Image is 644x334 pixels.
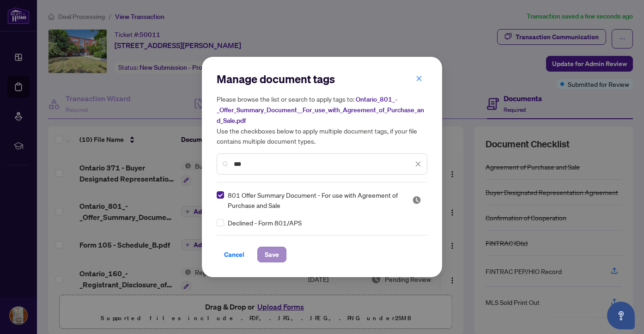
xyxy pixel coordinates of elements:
span: Pending Review [412,195,421,205]
button: Open asap [607,302,635,329]
span: close [415,161,421,167]
h5: Please browse the list or search to apply tags to: Use the checkboxes below to apply multiple doc... [217,94,427,146]
h2: Manage document tags [217,72,427,86]
span: close [416,75,422,82]
button: Cancel [217,247,252,262]
span: Ontario_801_-_Offer_Summary_Document__For_use_with_Agreement_of_Purchase_and_Sale.pdf [217,95,424,125]
span: Save [265,247,279,262]
span: 801 Offer Summary Document - For use with Agreement of Purchase and Sale [228,190,401,210]
span: Declined - Form 801/APS [228,218,302,228]
img: status [412,195,421,205]
span: Cancel [224,247,244,262]
button: Save [257,247,286,262]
